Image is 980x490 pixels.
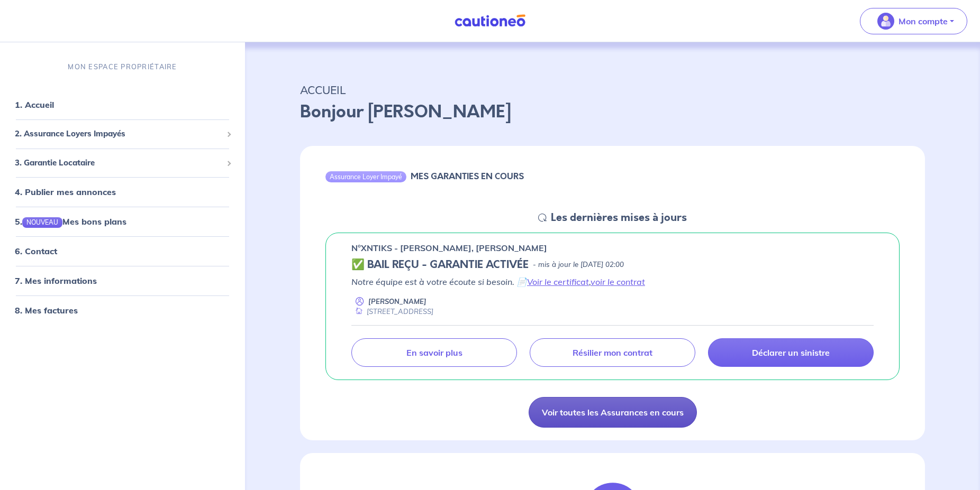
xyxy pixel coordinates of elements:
[15,305,78,316] a: 8. Mes factures
[877,13,894,30] img: illu_account_valid_menu.svg
[533,260,624,270] p: - mis à jour le [DATE] 02:00
[752,347,830,358] p: Déclarer un sinistre
[351,258,529,271] h5: ✅ BAIL REÇU - GARANTIE ACTIVÉE
[4,270,241,291] div: 7. Mes informations
[406,347,462,358] p: En savoir plus
[325,171,406,182] div: Assurance Loyer Impayé
[529,397,697,428] a: Voir toutes les Assurances en cours
[4,211,241,232] div: 5.NOUVEAUMes bons plans
[351,258,874,271] div: state: CONTRACT-VALIDATED, Context: MORE-THAN-6-MONTHS,MAYBE-CERTIFICATE,RELATIONSHIP,LESSOR-DOCU...
[15,187,116,197] a: 4. Publier mes annonces
[300,80,925,99] p: ACCUEIL
[551,211,687,224] h5: Les dernières mises à jours
[899,15,948,27] p: Mon compte
[450,14,530,27] img: Cautioneo
[351,242,547,254] p: n°XNTIKS - [PERSON_NAME], [PERSON_NAME]
[4,152,241,173] div: 3. Garantie Locataire
[708,338,874,367] a: Déclarer un sinistre
[4,300,241,321] div: 8. Mes factures
[4,94,241,115] div: 1. Accueil
[15,216,126,227] a: 5.NOUVEAUMes bons plans
[4,124,241,144] div: 2. Assurance Loyers Impayés
[4,181,241,202] div: 4. Publier mes annonces
[68,62,177,72] p: MON ESPACE PROPRIÉTAIRE
[527,276,589,287] a: Voir le certificat
[15,275,97,286] a: 7. Mes informations
[351,307,433,317] div: [STREET_ADDRESS]
[300,99,925,125] p: Bonjour [PERSON_NAME]
[15,156,222,169] span: 3. Garantie Locataire
[4,241,241,262] div: 6. Contact
[15,246,57,256] a: 6. Contact
[530,338,695,367] a: Résilier mon contrat
[573,347,652,358] p: Résilier mon contrat
[15,99,54,110] a: 1. Accueil
[351,338,517,367] a: En savoir plus
[351,275,874,288] p: Notre équipe est à votre écoute si besoin. 📄 ,
[591,276,645,287] a: voir le contrat
[411,171,524,181] h6: MES GARANTIES EN COURS
[860,8,967,34] button: illu_account_valid_menu.svgMon compte
[368,297,427,307] p: [PERSON_NAME]
[15,128,222,140] span: 2. Assurance Loyers Impayés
